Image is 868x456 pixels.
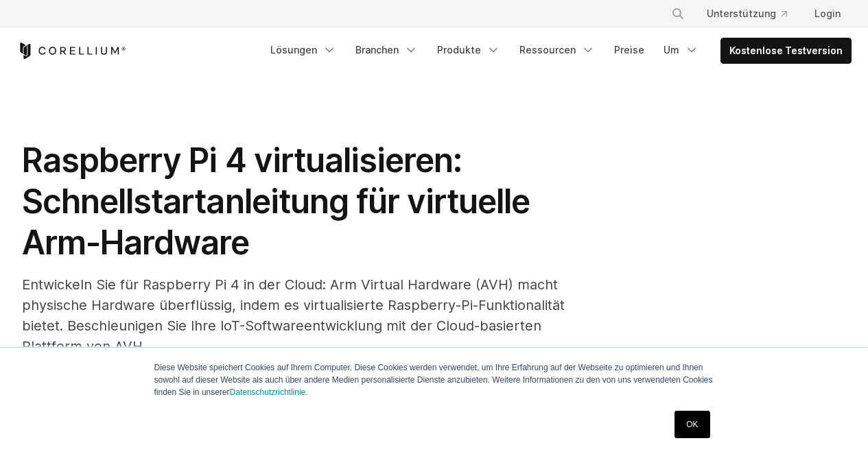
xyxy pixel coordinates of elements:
[666,1,690,26] button: Suchen
[22,140,530,263] font: Raspberry Pi 4 virtualisieren: Schnellstartanleitung für virtuelle Arm-Hardware
[664,44,679,56] font: Um
[270,44,317,56] font: Lösungen
[22,276,565,355] font: Entwickeln Sie für Raspberry Pi 4 in der Cloud: Arm Virtual Hardware (AVH) macht physische Hardwa...
[675,411,709,438] a: OK
[814,8,841,19] font: Login
[519,44,576,56] font: Ressourcen
[614,44,644,56] font: Preise
[686,420,698,429] font: OK
[707,8,776,19] font: Unterstützung
[729,45,843,56] font: Kostenlose Testversion
[262,38,852,64] div: Navigationsmenü
[437,44,481,56] font: Produkte
[230,387,308,397] a: Datenschutzrichtlinie.
[355,44,399,56] font: Branchen
[154,363,713,397] font: Diese Website speichert Cookies auf Ihrem Computer. Diese Cookies werden verwendet, um Ihre Erfah...
[655,1,852,26] div: Navigationsmenü
[17,43,126,59] a: Corellium-Startseite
